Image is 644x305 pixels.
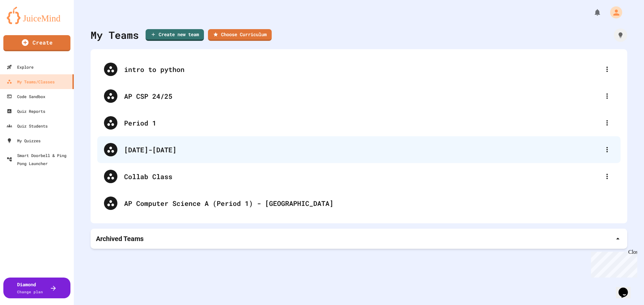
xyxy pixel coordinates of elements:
div: Chat with us now!Close [3,3,46,43]
p: Archived Teams [96,234,144,243]
div: Explore [7,63,34,71]
span: Change plan [17,289,43,294]
div: AP CSP 24/25 [124,91,600,101]
div: Diamond [17,281,43,295]
div: My Teams [91,27,139,43]
div: Quiz Students [7,122,48,130]
div: My Teams/Classes [7,78,55,86]
div: How it works [614,28,627,42]
iframe: chat widget [588,249,637,278]
div: Quiz Reports [7,107,45,115]
div: Period 1 [124,118,600,128]
div: AP Computer Science A (Period 1) - [GEOGRAPHIC_DATA] [97,190,621,217]
div: My Quizzes [7,137,41,145]
div: Code Sandbox [7,92,45,100]
div: My Account [603,5,624,20]
div: Collab Class [124,171,600,181]
div: [DATE]-[DATE] [124,145,600,155]
div: intro to python [97,56,621,83]
div: [DATE]-[DATE] [97,136,621,163]
iframe: chat widget [616,278,637,298]
a: Create new team [146,29,204,41]
a: Choose Curriculum [208,29,272,41]
a: Create [3,35,70,51]
button: DiamondChange plan [3,278,70,298]
div: Smart Doorbell & Ping Pong Launcher [7,151,71,167]
div: AP CSP 24/25 [97,83,621,109]
img: logo-orange.svg [7,7,67,24]
div: AP Computer Science A (Period 1) - [GEOGRAPHIC_DATA] [124,198,614,208]
div: My Notifications [581,7,603,18]
div: intro to python [124,64,600,74]
div: Period 1 [97,109,621,136]
div: Collab Class [97,163,621,190]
